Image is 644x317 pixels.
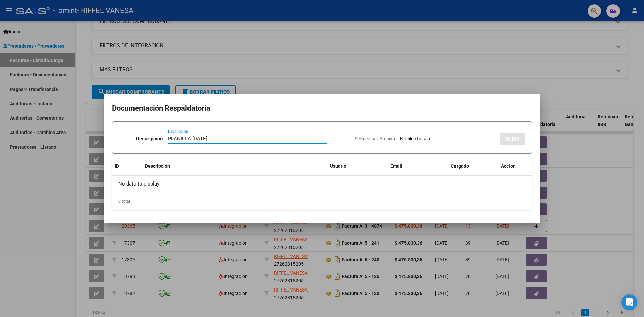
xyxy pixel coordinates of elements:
[505,136,520,142] span: SUBIR
[112,193,532,210] div: 0 total
[501,163,516,169] span: Accion
[327,159,388,173] datatable-header-cell: Usuario
[330,163,346,169] span: Usuario
[621,294,637,310] div: Open Intercom Messenger
[388,159,448,173] datatable-header-cell: Email
[142,159,327,173] datatable-header-cell: Descripción
[498,159,532,173] datatable-header-cell: Accion
[451,163,469,169] span: Cargado
[145,163,170,169] span: Descripción
[136,135,163,143] p: Descripción
[448,159,498,173] datatable-header-cell: Cargado
[390,163,402,169] span: Email
[500,133,525,145] button: SUBIR
[112,102,532,115] h2: Documentación Respaldatoria
[112,159,142,173] datatable-header-cell: ID
[115,163,119,169] span: ID
[112,176,532,193] div: No data to display
[355,136,395,141] span: Seleccionar Archivo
